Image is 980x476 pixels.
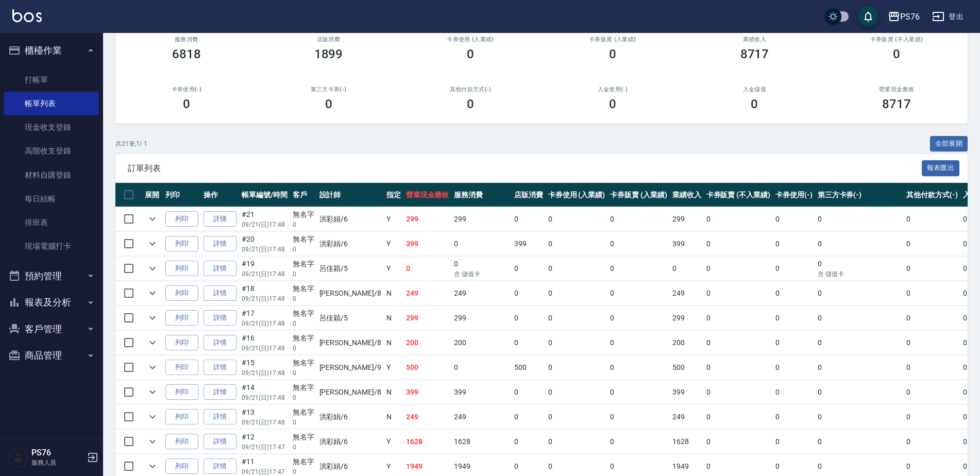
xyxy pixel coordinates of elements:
td: 0 [773,331,815,355]
button: 列印 [165,261,198,277]
button: 列印 [165,335,198,351]
td: 0 [704,281,773,305]
a: 報表匯出 [922,163,960,173]
button: expand row [145,458,160,474]
td: 0 [904,306,960,330]
td: 0 [607,207,670,231]
td: Y [384,207,403,231]
td: [PERSON_NAME] /8 [317,331,384,355]
p: 0 [293,368,314,378]
div: 無名字 [293,358,314,368]
a: 詳情 [204,458,236,474]
td: 0 [904,380,960,404]
td: 0 [512,257,546,281]
button: 列印 [165,285,198,301]
p: 含 儲值卡 [818,269,901,279]
td: 0 [546,405,608,429]
button: 客戶管理 [4,316,99,343]
td: [PERSON_NAME] /8 [317,281,384,305]
p: 09/21 (日) 17:47 [242,443,288,452]
a: 高階收支登錄 [4,139,99,163]
td: N [384,380,403,404]
td: 0 [512,306,546,330]
h3: 0 [751,97,758,111]
td: 0 [512,405,546,429]
h3: 6818 [172,47,201,61]
div: 無名字 [293,259,314,269]
td: 0 [815,306,904,330]
td: 洪彩娟 /6 [317,405,384,429]
td: 0 [773,281,815,305]
button: 列印 [165,310,198,326]
th: 服務消費 [451,183,512,207]
td: 0 [815,355,904,380]
td: 0 [607,232,670,256]
td: N [384,405,403,429]
td: #13 [239,405,290,429]
p: 共 21 筆, 1 / 1 [115,139,147,148]
td: [PERSON_NAME] /8 [317,380,384,404]
td: 0 [512,207,546,231]
th: 卡券販賣 (不入業績) [704,183,773,207]
a: 材料自購登錄 [4,163,99,187]
a: 每日結帳 [4,187,99,211]
a: 打帳單 [4,68,99,92]
th: 帳單編號/時間 [239,183,290,207]
h2: 入金使用(-) [554,86,671,93]
p: 服務人員 [31,458,84,467]
a: 詳情 [204,211,236,227]
a: 詳情 [204,434,236,450]
div: 無名字 [293,456,314,467]
td: 洪彩娟 /6 [317,232,384,256]
th: 客戶 [290,183,317,207]
td: 299 [403,306,452,330]
h3: 0 [609,97,616,111]
td: 0 [904,232,960,256]
p: 0 [293,344,314,353]
td: 洪彩娟 /6 [317,430,384,454]
p: 09/21 (日) 17:48 [242,418,288,427]
button: expand row [145,360,160,375]
td: 0 [607,405,670,429]
td: Y [384,355,403,380]
th: 卡券使用 (入業績) [546,183,608,207]
td: 0 [546,232,608,256]
button: expand row [145,335,160,350]
td: 0 [815,405,904,429]
td: 0 [546,281,608,305]
td: 200 [451,331,512,355]
p: 09/21 (日) 17:48 [242,368,288,378]
h2: 卡券使用 (入業績) [412,36,529,43]
td: 0 [704,355,773,380]
button: 登出 [928,7,968,26]
h2: 業績收入 [696,36,814,43]
td: 0 [607,257,670,281]
button: save [858,6,878,27]
td: #21 [239,207,290,231]
td: 0 [546,355,608,380]
td: 0 [546,331,608,355]
a: 現金收支登錄 [4,115,99,139]
p: 09/21 (日) 17:48 [242,269,288,279]
td: 0 [815,281,904,305]
a: 排班表 [4,211,99,234]
td: 0 [773,232,815,256]
p: 0 [293,245,314,254]
div: 無名字 [293,308,314,319]
button: expand row [145,285,160,301]
td: #15 [239,355,290,380]
td: 1628 [451,430,512,454]
h2: 卡券販賣 (不入業績) [838,36,955,43]
td: N [384,331,403,355]
th: 操作 [201,183,239,207]
button: 全部展開 [930,136,968,152]
td: N [384,281,403,305]
p: 09/21 (日) 17:48 [242,220,288,229]
button: expand row [145,236,160,251]
td: 500 [512,355,546,380]
td: 249 [670,405,704,429]
h3: 0 [467,47,474,61]
h2: 營業現金應收 [838,86,955,93]
td: [PERSON_NAME] /9 [317,355,384,380]
td: 0 [773,405,815,429]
